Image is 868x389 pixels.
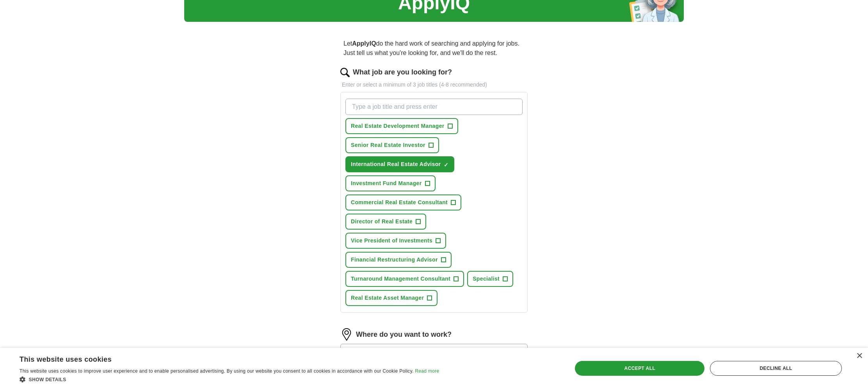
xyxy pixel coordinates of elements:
[575,361,704,376] div: Accept all
[29,377,66,382] span: Show details
[345,252,452,268] button: Financial Restructuring Advisor
[345,118,458,134] button: Real Estate Development Manager
[345,290,438,306] button: Real Estate Asset Manager
[340,328,353,341] img: location.png
[351,237,432,245] span: Vice President of Investments
[20,375,439,383] div: Show details
[340,36,528,61] p: Let do the hard work of searching and applying for jobs. Just tell us what you're looking for, an...
[345,137,439,153] button: Senior Real Estate Investor
[345,175,436,191] button: Investment Fund Manager
[351,179,422,187] span: Investment Fund Manager
[351,294,424,302] span: Real Estate Asset Manager
[467,271,513,287] button: Specialist
[351,275,450,283] span: Turnaround Management Consultant
[340,68,350,77] img: search.png
[856,353,862,359] div: Close
[356,329,452,340] label: Where do you want to work?
[345,99,523,115] input: Type a job title and press enter
[345,156,454,172] button: International Real Estate Advisor✓
[351,160,441,168] span: International Real Estate Advisor
[351,198,448,207] span: Commercial Real Estate Consultant
[444,162,448,168] span: ✓
[710,361,842,376] div: Decline all
[351,217,413,226] span: Director of Real Estate
[351,141,425,149] span: Senior Real Estate Investor
[351,122,445,130] span: Real Estate Development Manager
[415,368,439,374] a: Read more, opens a new window
[351,256,438,264] span: Financial Restructuring Advisor
[473,275,500,283] span: Specialist
[345,271,464,287] button: Turnaround Management Consultant
[352,40,376,47] strong: ApplyIQ
[353,67,452,78] label: What job are you looking for?
[340,81,528,89] p: Enter or select a minimum of 3 job titles (4-8 recommended)
[345,214,426,230] button: Director of Real Estate
[345,194,461,210] button: Commercial Real Estate Consultant
[345,233,446,249] button: Vice President of Investments
[20,368,414,374] span: This website uses cookies to improve user experience and to enable personalised advertising. By u...
[20,352,420,364] div: This website uses cookies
